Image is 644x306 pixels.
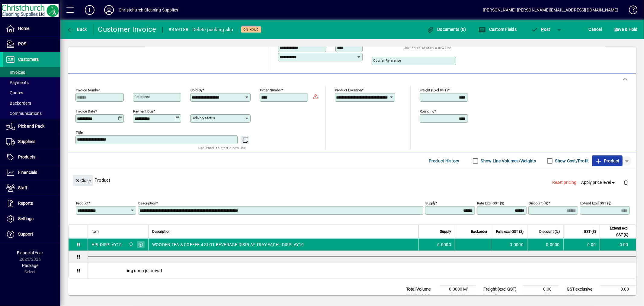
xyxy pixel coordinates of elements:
button: Save & Hold [613,24,639,35]
a: Financials [3,165,60,180]
span: Product [595,156,620,166]
td: 0.0000 [527,239,563,251]
span: Custom Fields [479,27,517,32]
span: P [541,27,544,32]
mat-label: Invoice date [76,109,95,113]
a: Backorders [3,98,60,108]
span: Products [18,155,35,159]
mat-label: Delivery status [192,116,215,120]
button: Product [592,155,623,166]
div: #469188 - Delete packing slip [169,25,233,34]
label: Show Line Volumes/Weights [480,158,536,164]
mat-label: Supply [425,201,435,205]
span: ave & Hold [614,24,638,34]
span: Apply price level [582,179,617,186]
td: 0.00 [600,239,636,251]
span: On hold [243,28,259,31]
div: ring upon jo arrival [88,263,636,278]
span: Financial Year [17,250,43,255]
mat-hint: Use 'Enter' to start a new line [404,44,451,51]
button: Custom Fields [477,24,518,35]
mat-label: Order number [260,88,282,92]
a: Communications [3,108,60,119]
span: Extend excl GST ($) [604,225,628,238]
app-page-header-button: Delete [619,180,633,185]
button: Close [73,175,93,186]
span: Item [91,228,99,235]
span: Customers [18,57,39,62]
span: Quotes [6,90,23,95]
button: Profile [99,5,119,15]
span: 6.0000 [437,242,451,248]
td: Total Volume [403,286,439,293]
span: Description [152,228,171,235]
div: [PERSON_NAME] [PERSON_NAME][EMAIL_ADDRESS][DOMAIN_NAME] [483,5,618,15]
td: Freight (excl GST) [480,286,523,293]
a: Pick and Pack [3,119,60,134]
mat-label: Rounding [420,109,434,113]
button: Add [80,5,99,15]
a: Settings [3,211,60,226]
a: Quotes [3,88,60,98]
div: 0.0000 [495,242,524,248]
span: ost [531,27,550,32]
button: Delete [619,175,633,190]
span: GST ($) [584,228,596,235]
div: Product [68,169,636,191]
span: Settings [18,216,34,221]
app-page-header-button: Back [60,24,94,35]
button: Apply price level [579,177,619,188]
a: Support [3,227,60,242]
mat-label: Payment due [133,109,153,113]
div: HPLDISPLAY10 [91,242,122,248]
mat-label: Discount (%) [529,201,548,205]
td: 0.00 [563,239,600,251]
button: Reset pricing [550,177,579,188]
span: Package [22,263,38,268]
a: Suppliers [3,134,60,149]
a: Payments [3,77,60,88]
span: Backorder [471,228,487,235]
span: Reset pricing [553,179,577,186]
span: Discount (%) [539,228,560,235]
span: Rate excl GST ($) [496,228,524,235]
span: Backorders [6,101,31,106]
td: 0.0000 M³ [439,286,476,293]
td: 0.00 [600,286,636,293]
span: Financials [18,170,37,175]
label: Show Cost/Profit [554,158,589,164]
span: POS [18,41,26,46]
td: GST exclusive [564,286,600,293]
div: Christchurch Cleaning Supplies [119,5,178,15]
span: Communications [6,111,42,116]
td: 0.00 [523,286,559,293]
mat-label: Rate excl GST ($) [477,201,504,205]
a: Home [3,21,60,36]
td: 0.00 [600,293,636,300]
span: Product History [429,156,460,166]
mat-label: Sold by [191,88,202,92]
td: Total Weight [403,293,439,300]
a: POS [3,37,60,52]
span: Support [18,232,33,236]
span: Payments [6,80,29,85]
td: GST [564,293,600,300]
mat-label: Title [76,130,83,135]
button: Back [65,24,88,35]
mat-hint: Use 'Enter' to start a new line [198,144,246,151]
span: Back [67,27,87,32]
a: Products [3,150,60,165]
mat-label: Description [138,201,156,205]
span: Invoices [6,70,25,75]
td: Rounding [480,293,523,300]
a: Invoices [3,67,60,77]
span: Suppliers [18,139,35,144]
button: Documents (0) [425,24,468,35]
mat-label: Extend excl GST ($) [580,201,611,205]
td: 0.00 [523,293,559,300]
span: Home [18,26,29,31]
mat-label: Reference [134,95,150,99]
button: Post [528,24,553,35]
app-page-header-button: Close [71,177,95,183]
span: Staff [18,185,27,190]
